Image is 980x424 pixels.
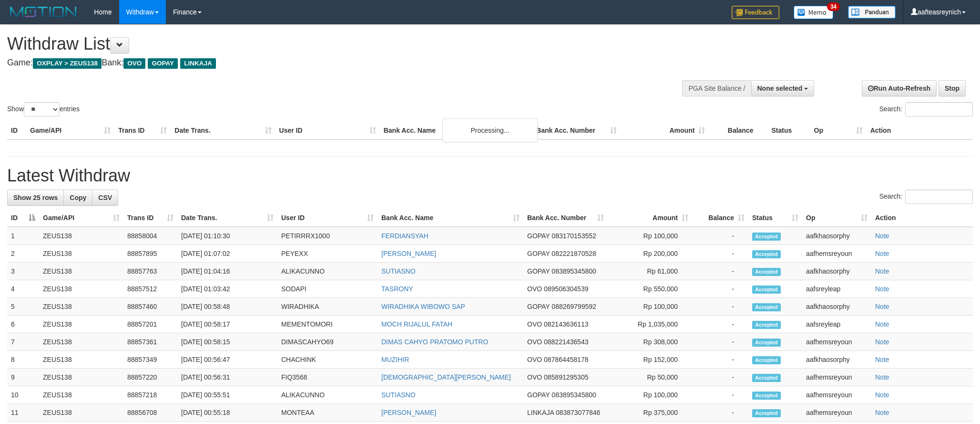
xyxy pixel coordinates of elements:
a: DIMAS CAHYO PRATOMO PUTRO [381,338,488,346]
td: CHACHINK [277,351,378,369]
a: [PERSON_NAME] [381,409,436,416]
td: 88857201 [123,316,177,333]
th: Bank Acc. Number: activate to sort column ascending [523,209,608,227]
span: Copy 083895345800 to clipboard [551,267,596,275]
th: Action [867,122,973,139]
a: Note [875,303,889,310]
td: - [692,316,748,333]
th: Date Trans. [171,122,275,139]
td: [DATE] 00:58:15 [177,333,277,351]
a: FERDIANSYAH [381,232,429,240]
td: - [692,298,748,316]
th: Bank Acc. Name: activate to sort column ascending [378,209,523,227]
th: Status [767,122,810,139]
th: Trans ID: activate to sort column ascending [123,209,177,227]
td: aafkhaosorphy [802,263,871,280]
td: aafkhaosorphy [802,351,871,369]
td: PETIRRRX1000 [277,227,378,245]
td: [DATE] 00:56:31 [177,369,277,386]
span: Copy 083895345800 to clipboard [551,391,596,399]
td: aafsreyleap [802,280,871,298]
td: [DATE] 00:58:17 [177,316,277,333]
td: ZEUS138 [39,369,123,386]
span: Copy 083170153552 to clipboard [551,232,596,240]
span: 34 [827,2,840,11]
td: Rp 152,000 [608,351,692,369]
span: OVO [527,285,542,293]
span: Copy 088269799592 to clipboard [551,303,596,310]
a: Show 25 rows [7,190,64,206]
td: aafhemsreyoun [802,404,871,422]
img: MOTION_logo.png [7,5,80,19]
td: [DATE] 01:03:42 [177,280,277,298]
a: Note [875,250,889,257]
td: 4 [7,280,39,298]
td: Rp 550,000 [608,280,692,298]
span: LINKAJA [180,58,216,69]
a: Note [875,267,889,275]
td: PEYEXX [277,245,378,263]
td: Rp 100,000 [608,227,692,245]
td: Rp 61,000 [608,263,692,280]
span: Accepted [752,392,781,400]
td: ZEUS138 [39,333,123,351]
td: Rp 100,000 [608,298,692,316]
td: 1 [7,227,39,245]
h1: Latest Withdraw [7,166,973,185]
th: User ID [276,122,380,139]
td: - [692,386,748,404]
td: ZEUS138 [39,316,123,333]
td: Rp 375,000 [608,404,692,422]
span: OXPLAY > ZEUS138 [33,58,102,69]
td: ZEUS138 [39,280,123,298]
div: PGA Site Balance / [682,80,751,96]
td: 2 [7,245,39,263]
a: Note [875,285,889,293]
td: ZEUS138 [39,404,123,422]
td: [DATE] 01:10:30 [177,227,277,245]
span: Copy 087864458178 to clipboard [544,356,588,363]
span: Copy 085891295305 to clipboard [544,373,588,381]
span: LINKAJA [527,409,554,416]
th: Bank Acc. Name [380,122,532,139]
span: GOPAY [527,232,550,240]
td: aafkhaosorphy [802,227,871,245]
td: Rp 1,035,000 [608,316,692,333]
td: aafhemsreyoun [802,386,871,404]
label: Show entries [7,102,80,117]
a: Note [875,338,889,346]
td: 88857218 [123,386,177,404]
td: ALIKACUNNO [277,263,378,280]
th: Trans ID [114,122,171,139]
td: aafkhaosorphy [802,298,871,316]
td: - [692,369,748,386]
span: CSV [98,194,112,201]
span: Accepted [752,250,781,258]
td: 88856708 [123,404,177,422]
td: 88857895 [123,245,177,263]
td: [DATE] 00:55:51 [177,386,277,404]
td: Rp 308,000 [608,333,692,351]
td: aafsreyleap [802,316,871,333]
span: Accepted [752,374,781,382]
td: DIMASCAHYO69 [277,333,378,351]
a: Note [875,391,889,399]
td: ZEUS138 [39,298,123,316]
td: 8 [7,351,39,369]
div: Processing... [442,118,538,142]
span: GOPAY [527,303,550,310]
th: Status: activate to sort column ascending [748,209,802,227]
span: Accepted [752,321,781,329]
span: Accepted [752,339,781,347]
input: Search: [905,190,973,204]
td: 11 [7,404,39,422]
a: Note [875,356,889,363]
th: ID [7,122,26,139]
td: [DATE] 01:04:16 [177,263,277,280]
td: aafhemsreyoun [802,245,871,263]
img: Feedback.jpg [732,6,779,19]
span: OVO [527,338,542,346]
span: Copy 083873077846 to clipboard [556,409,600,416]
td: Rp 50,000 [608,369,692,386]
a: Note [875,409,889,416]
